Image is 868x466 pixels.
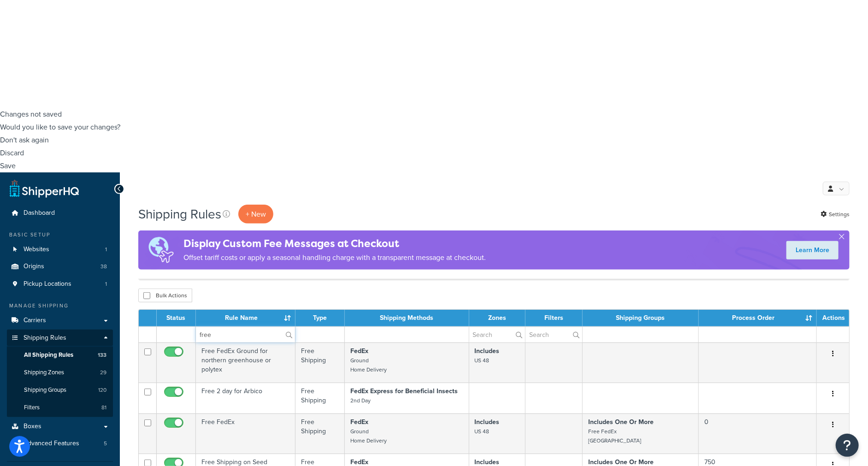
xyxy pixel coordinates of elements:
[475,427,490,436] small: US 48
[7,330,113,417] li: Shipping Rules
[821,208,850,221] a: Settings
[7,382,113,399] a: Shipping Groups 120
[157,310,196,326] th: Status
[350,346,368,356] strong: FedEx
[7,330,113,347] a: Shipping Rules
[7,435,113,452] li: Advanced Features
[295,383,345,413] td: Free Shipping
[7,258,113,275] li: Origins
[583,310,699,326] th: Shipping Groups
[24,386,66,394] span: Shipping Groups
[7,231,113,239] div: Basic Setup
[345,310,469,326] th: Shipping Methods
[24,440,79,448] span: Advanced Features
[588,427,641,445] small: Free FedEx [GEOGRAPHIC_DATA]
[526,310,583,326] th: Filters
[475,417,500,427] strong: Includes
[196,383,295,413] td: Free 2 day for Arbico
[196,342,295,383] td: Free FedEx Ground for northern greenhouse or polytex
[350,386,458,396] strong: FedEx Express for Beneficial Insects
[7,276,113,293] li: Pickup Locations
[238,205,273,224] p: + New
[295,413,345,454] td: Free Shipping
[24,351,73,359] span: All Shipping Rules
[350,396,371,405] small: 2nd Day
[98,386,106,394] span: 120
[699,310,817,326] th: Process Order : activate to sort column ascending
[7,302,113,310] div: Manage Shipping
[526,327,582,342] input: Search
[836,434,859,457] button: Open Resource Center
[98,351,106,359] span: 133
[10,179,79,198] a: ShipperHQ Home
[24,404,40,412] span: Filters
[7,382,113,399] li: Shipping Groups
[105,246,107,254] span: 1
[100,369,106,377] span: 29
[350,417,368,427] strong: FedEx
[7,364,113,381] li: Shipping Zones
[24,263,44,271] span: Origins
[350,356,387,374] small: Ground Home Delivery
[138,230,183,270] img: duties-banner-06bc72dcb5fe05cb3f9472aba00be2ae8eb53ab6f0d8bb03d382ba314ac3c341.png
[699,413,817,454] td: 0
[183,236,486,251] h4: Display Custom Fee Messages at Checkout
[24,369,64,377] span: Shipping Zones
[24,334,66,342] span: Shipping Rules
[196,413,295,454] td: Free FedEx
[24,423,41,431] span: Boxes
[786,241,838,260] a: Learn More
[7,364,113,381] a: Shipping Zones 29
[104,440,107,448] span: 5
[7,347,113,364] li: All Shipping Rules
[295,310,345,326] th: Type
[101,404,106,412] span: 81
[7,435,113,452] a: Advanced Features 5
[7,258,113,275] a: Origins 38
[469,327,526,342] input: Search
[196,327,295,342] input: Search
[7,241,113,258] a: Websites 1
[817,310,849,326] th: Actions
[295,342,345,383] td: Free Shipping
[24,209,55,217] span: Dashboard
[588,417,654,427] strong: Includes One Or More
[24,246,49,254] span: Websites
[7,312,113,329] a: Carriers
[183,251,486,264] p: Offset tariff costs or apply a seasonal handling charge with a transparent message at checkout.
[7,347,113,364] a: All Shipping Rules 133
[105,280,107,288] span: 1
[469,310,526,326] th: Zones
[138,205,221,223] h1: Shipping Rules
[7,276,113,293] a: Pickup Locations 1
[475,356,490,365] small: US 48
[24,317,46,324] span: Carriers
[138,289,192,302] button: Bulk Actions
[24,280,71,288] span: Pickup Locations
[7,205,113,222] a: Dashboard
[475,346,500,356] strong: Includes
[7,241,113,258] li: Websites
[350,427,387,445] small: Ground Home Delivery
[7,418,113,435] a: Boxes
[7,399,113,416] a: Filters 81
[196,310,295,326] th: Rule Name : activate to sort column ascending
[7,399,113,416] li: Filters
[100,263,107,271] span: 38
